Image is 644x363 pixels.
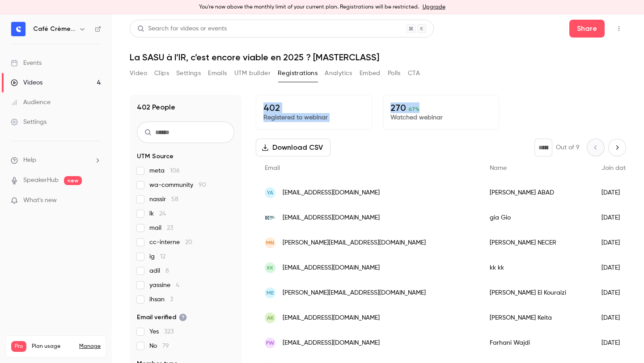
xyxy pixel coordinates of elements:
[11,118,47,127] div: Settings
[11,78,42,87] div: Videos
[176,282,179,288] span: 4
[149,209,166,218] span: lk
[283,338,380,348] span: [EMAIL_ADDRESS][DOMAIN_NAME]
[481,280,593,305] div: [PERSON_NAME] El Kouraizi
[481,180,593,205] div: [PERSON_NAME] ABAD
[360,66,381,80] button: Embed
[130,52,626,63] h1: La SASU à l’IR, c’est encore viable en 2025 ? [MASTERCLASS]
[149,224,173,232] span: mail
[170,168,180,174] span: 106
[149,295,173,304] span: ihsan
[11,98,51,107] div: Audience
[390,113,491,122] p: Watched webinar
[162,343,169,349] span: 79
[263,113,364,122] p: Registered to webinar
[612,21,626,36] button: Top Bar Actions
[149,327,174,336] span: Yes
[137,313,187,322] span: Email verified
[283,238,426,248] span: [PERSON_NAME][EMAIL_ADDRESS][DOMAIN_NAME]
[263,102,364,113] p: 402
[593,255,638,280] div: [DATE]
[278,66,318,80] button: Registrations
[149,266,169,275] span: adil
[593,330,638,355] div: [DATE]
[481,330,593,355] div: Farhani Wajdi
[130,66,147,80] button: Video
[11,59,42,68] div: Events
[593,205,638,230] div: [DATE]
[423,4,445,11] a: Upgrade
[266,339,274,347] span: FW
[593,230,638,255] div: [DATE]
[167,225,173,231] span: 23
[481,230,593,255] div: [PERSON_NAME] NECER
[481,255,593,280] div: kk kk
[602,165,629,171] span: Join date
[199,182,206,188] span: 90
[149,166,180,175] span: meta
[149,252,165,261] span: ig
[593,305,638,330] div: [DATE]
[283,288,426,298] span: [PERSON_NAME][EMAIL_ADDRESS][DOMAIN_NAME]
[283,313,380,323] span: [EMAIL_ADDRESS][DOMAIN_NAME]
[283,213,380,223] span: [EMAIL_ADDRESS][DOMAIN_NAME]
[165,268,169,274] span: 8
[64,176,82,185] span: new
[266,239,274,247] span: MN
[137,102,175,113] h1: 402 People
[159,211,166,217] span: 24
[390,102,491,113] p: 270
[11,156,101,165] li: help-dropdown-opener
[265,165,280,171] span: Email
[593,280,638,305] div: [DATE]
[149,342,169,350] span: No
[160,253,165,260] span: 12
[283,263,380,273] span: [EMAIL_ADDRESS][DOMAIN_NAME]
[185,239,192,245] span: 20
[325,66,352,80] button: Analytics
[170,296,173,303] span: 3
[608,139,626,156] button: Next page
[164,329,174,335] span: 323
[11,22,25,36] img: Café Crème Club
[283,188,380,198] span: [EMAIL_ADDRESS][DOMAIN_NAME]
[171,196,178,203] span: 58
[149,238,192,247] span: cc-interne
[149,281,179,290] span: yassine
[481,305,593,330] div: [PERSON_NAME] Keita
[11,341,26,352] span: Pro
[490,165,507,171] span: Name
[481,205,593,230] div: gia Gio
[234,66,271,80] button: UTM builder
[32,343,74,350] span: Plan usage
[556,143,580,152] p: Out of 9
[267,314,274,322] span: AK
[267,189,273,197] span: YA
[79,343,101,350] a: Manage
[256,139,330,156] button: Download CSV
[149,181,206,190] span: wa-community
[593,180,638,205] div: [DATE]
[90,197,101,205] iframe: Noticeable Trigger
[137,152,174,161] span: UTM Source
[137,24,227,34] div: Search for videos or events
[265,212,275,223] img: live.fr
[23,196,57,205] span: What's new
[267,264,273,272] span: kk
[154,66,169,80] button: Clips
[408,106,419,112] span: 67 %
[267,289,274,297] span: ME
[23,176,59,185] a: SpeakerHub
[408,66,420,80] button: CTA
[23,156,36,165] span: Help
[208,66,227,80] button: Emails
[569,20,605,38] button: Share
[388,66,401,80] button: Polls
[149,195,178,204] span: nassir
[33,25,75,34] h6: Café Crème Club
[176,66,201,80] button: Settings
